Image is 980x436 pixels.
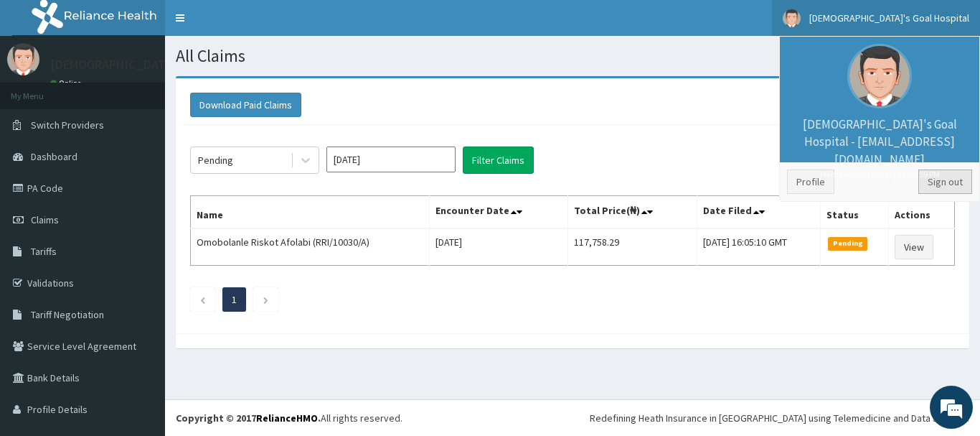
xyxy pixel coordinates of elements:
[75,80,241,99] div: Chat with us now
[50,78,85,88] a: Online
[783,9,801,27] img: User Image
[828,237,867,250] span: Pending
[199,293,206,306] a: Previous page
[7,287,273,337] textarea: Type your message and hit 'Enter'
[787,168,972,180] small: Member since [DATE] 12:56:59 PM
[7,43,39,75] img: User Image
[463,147,534,174] button: Filter Claims
[697,228,821,266] td: [DATE] 16:05:10 GMT
[697,196,821,229] th: Date Filed
[590,411,969,425] div: Redefining Heath Insurance in [GEOGRAPHIC_DATA] using Telemedicine and Data Science!
[787,170,834,194] a: Profile
[165,399,980,436] footer: All rights reserved.
[198,153,233,167] div: Pending
[191,228,430,266] td: Omobolanle Riskot Afolabi (RRI/10030/A)
[31,308,104,321] span: Tariff Negotiation
[31,213,59,226] span: Claims
[809,11,969,24] span: [DEMOGRAPHIC_DATA]'s Goal Hospital
[847,44,912,108] img: User Image
[27,72,58,108] img: d_794563401_company_1708531726252_794563401
[787,116,972,180] p: [DEMOGRAPHIC_DATA]'s Goal Hospital - [EMAIL_ADDRESS][DOMAIN_NAME]
[326,147,456,172] input: Select Month and Year
[176,412,321,425] strong: Copyright © 2017 .
[568,196,697,229] th: Total Price(₦)
[31,150,77,163] span: Dashboard
[31,119,104,131] span: Switch Providers
[568,228,697,266] td: 117,758.29
[235,7,270,42] div: Minimize live chat window
[889,196,955,229] th: Actions
[50,58,265,71] p: [DEMOGRAPHIC_DATA]'s Goal Hospital
[429,228,567,266] td: [DATE]
[429,196,567,229] th: Encounter Date
[895,235,933,259] a: View
[31,245,57,258] span: Tariffs
[190,93,301,117] button: Download Paid Claims
[176,47,969,65] h1: All Claims
[83,128,198,273] span: We're online!
[821,196,889,229] th: Status
[232,293,237,306] a: Page 1 is your current page
[256,412,318,425] a: RelianceHMO
[918,170,972,194] a: Sign out
[191,196,430,229] th: Name
[263,293,269,306] a: Next page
